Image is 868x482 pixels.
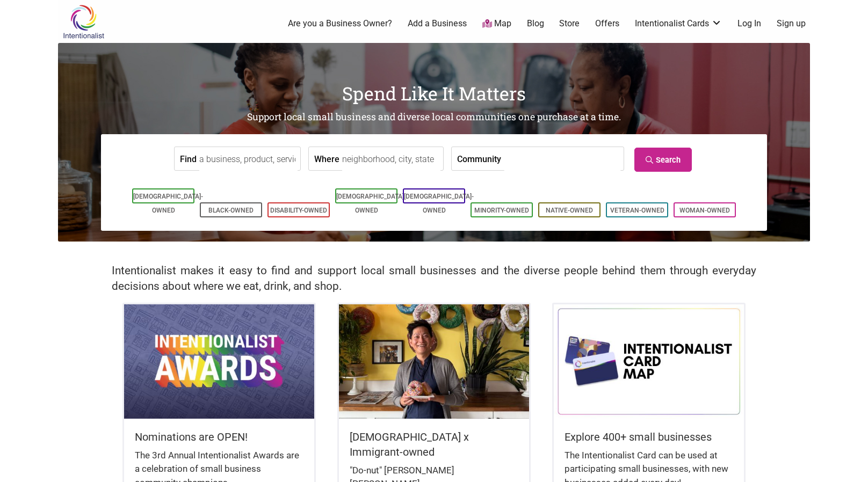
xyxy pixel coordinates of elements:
a: Add a Business [408,18,467,30]
img: Intentionalist Awards [124,304,314,418]
a: Black-Owned [208,207,254,214]
h5: Nominations are OPEN! [135,429,303,444]
img: Intentionalist Card Map [554,304,744,418]
img: King Donuts - Hong Chhuor [339,304,529,418]
a: Log In [737,18,761,30]
h1: Spend Like It Matters [58,81,810,106]
a: Map [482,18,511,30]
a: Search [634,148,692,172]
a: Veteran-Owned [610,207,664,214]
a: Sign up [777,18,806,30]
a: Disability-Owned [270,207,327,214]
a: Are you a Business Owner? [288,18,392,30]
label: Where [314,147,339,170]
h5: Explore 400+ small businesses [565,429,733,444]
a: [DEMOGRAPHIC_DATA]-Owned [133,193,203,214]
label: Find [180,147,197,170]
input: a business, product, service [199,147,298,171]
a: Native-Owned [546,207,593,214]
a: [DEMOGRAPHIC_DATA]-Owned [336,193,406,214]
h5: [DEMOGRAPHIC_DATA] x Immigrant-owned [350,429,518,459]
img: Intentionalist [58,4,109,39]
a: Blog [527,18,544,30]
h2: Support local small business and diverse local communities one purchase at a time. [58,111,810,124]
a: Woman-Owned [679,207,730,214]
a: [DEMOGRAPHIC_DATA]-Owned [404,193,474,214]
label: Community [457,147,501,170]
a: Minority-Owned [474,207,529,214]
input: neighborhood, city, state [342,147,440,171]
a: Store [559,18,580,30]
a: Intentionalist Cards [635,18,722,30]
a: Offers [595,18,619,30]
h2: Intentionalist makes it easy to find and support local small businesses and the diverse people be... [112,263,756,294]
